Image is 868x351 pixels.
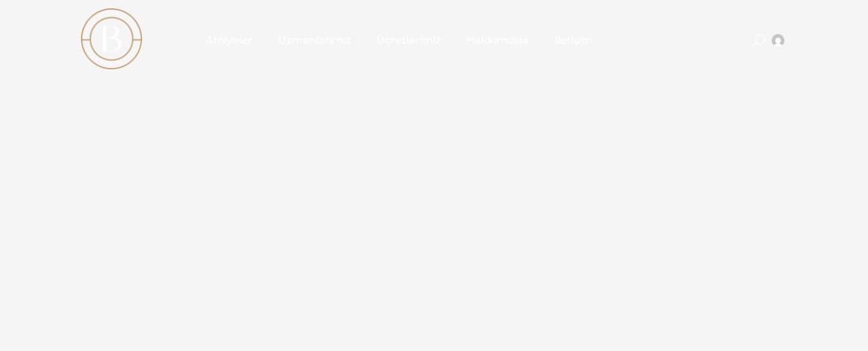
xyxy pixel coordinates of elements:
a: İletişim [542,8,605,72]
a: Uzmanlarımız [265,8,364,72]
a: Atölyeler [193,8,265,72]
a: Ücretlerimiz [364,8,454,72]
span: Ücretlerimiz [376,33,441,47]
img: light logo [81,8,142,69]
a: Hakkımızda [454,8,542,72]
span: Uzmanlarımız [278,33,351,47]
span: Atölyeler [206,33,252,47]
span: Hakkımızda [466,33,529,47]
span: İletişim [554,33,592,47]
